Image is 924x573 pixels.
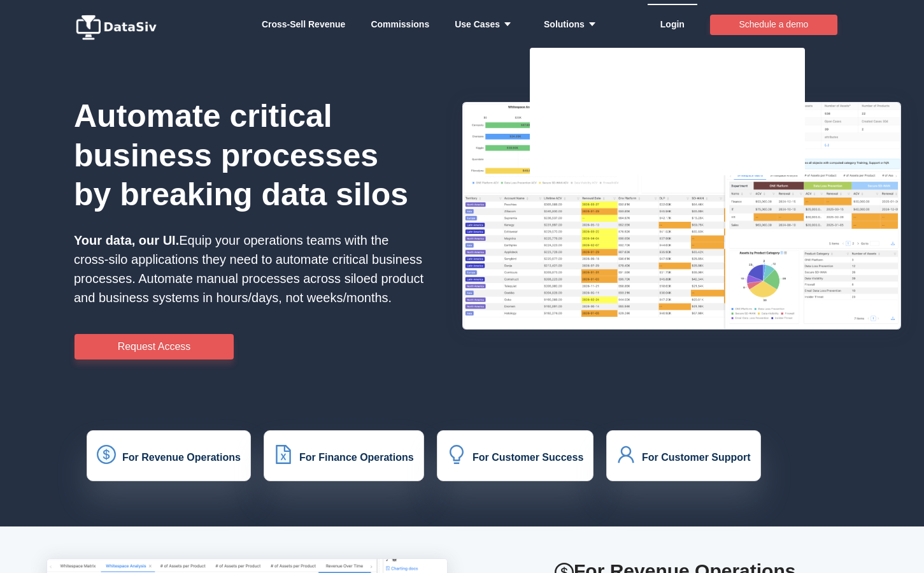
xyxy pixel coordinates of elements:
a: Commissions [371,5,429,43]
strong: Your data, our UI. [74,233,179,247]
button: Request Access [75,334,234,359]
h1: Automate critical business processes by breaking data silos [74,97,424,215]
button: Schedule a demo [710,15,837,35]
a: icon: bulbFor Customer Success [447,453,583,464]
strong: Solutions [544,19,603,29]
img: logo [74,15,163,40]
button: icon: dollarFor Revenue Operations [87,430,251,481]
img: HxQKbKb.png [462,102,901,330]
button: icon: file-excelFor Finance Operations [264,430,424,481]
a: icon: userFor Customer Support [616,453,751,464]
button: icon: bulbFor Customer Success [437,430,593,481]
i: icon: caret-down [500,20,512,29]
a: icon: dollarFor Revenue Operations [97,453,241,464]
i: icon: caret-down [585,20,597,29]
span: Equip your operations teams with the cross-silo applications they need to automate critical busin... [74,233,423,305]
a: Whitespace [262,5,346,43]
button: icon: userFor Customer Support [606,430,761,481]
a: icon: file-excelFor Finance Operations [274,453,414,464]
strong: Use Cases [455,19,518,29]
a: Login [660,5,685,43]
